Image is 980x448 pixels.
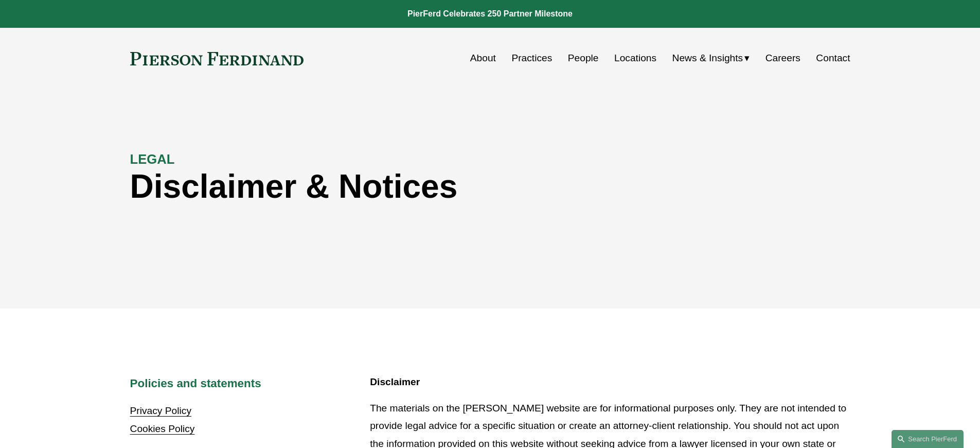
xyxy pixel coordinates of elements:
a: folder dropdown [672,48,750,68]
span: News & Insights [672,49,743,67]
strong: Disclaimer [370,376,420,387]
a: About [470,48,496,68]
a: Privacy Policy [130,405,191,416]
strong: Policies and statements [130,377,261,390]
a: Contact [816,48,850,68]
a: Locations [614,48,656,68]
a: Search this site [892,430,964,448]
a: Cookies Policy [130,423,195,434]
a: Practices [511,48,552,68]
a: People [568,48,599,68]
a: Careers [765,48,800,68]
strong: LEGAL [130,152,175,166]
h1: Disclaimer & Notices [130,168,670,205]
